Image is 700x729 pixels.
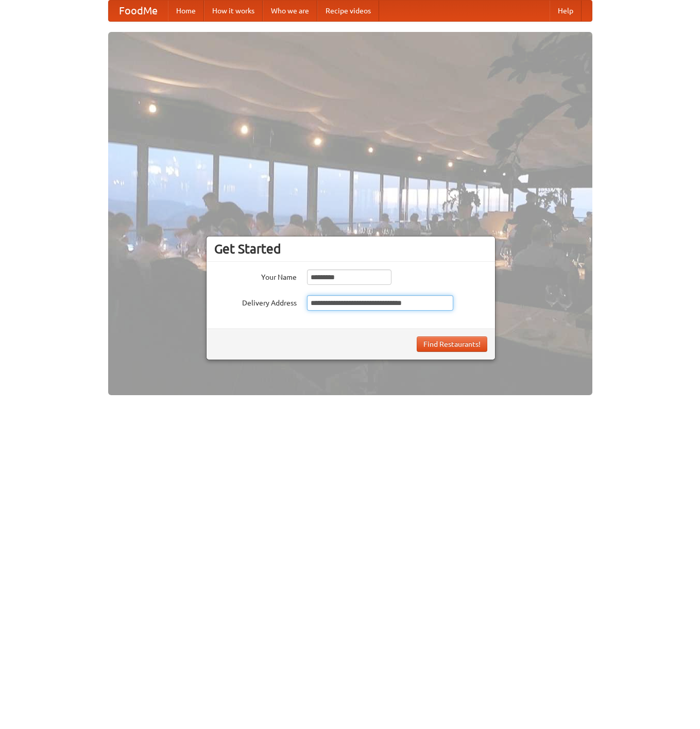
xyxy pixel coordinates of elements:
a: Who we are [263,1,317,21]
label: Your Name [214,269,297,282]
a: FoodMe [109,1,168,21]
a: Home [168,1,204,21]
label: Delivery Address [214,295,297,308]
a: How it works [204,1,263,21]
h3: Get Started [214,241,487,257]
a: Help [550,1,582,21]
button: Find Restaurants! [417,336,487,352]
a: Recipe videos [317,1,379,21]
